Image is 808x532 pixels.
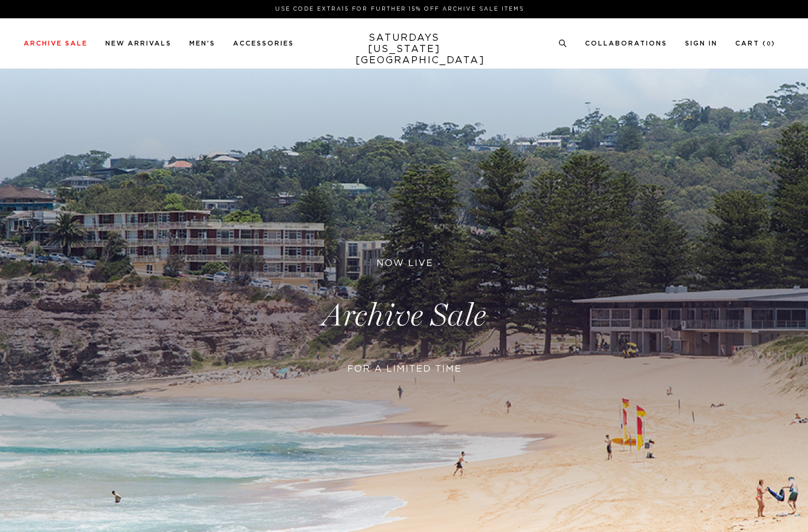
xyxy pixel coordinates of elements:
a: Sign In [685,40,717,47]
p: Use Code EXTRA15 for Further 15% Off Archive Sale Items [28,5,771,14]
a: Cart (0) [735,40,775,47]
small: 0 [767,41,771,47]
a: Archive Sale [24,40,88,47]
a: Men's [189,40,215,47]
a: SATURDAYS[US_STATE][GEOGRAPHIC_DATA] [355,33,453,66]
a: Accessories [233,40,294,47]
a: Collaborations [585,40,667,47]
a: New Arrivals [105,40,172,47]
